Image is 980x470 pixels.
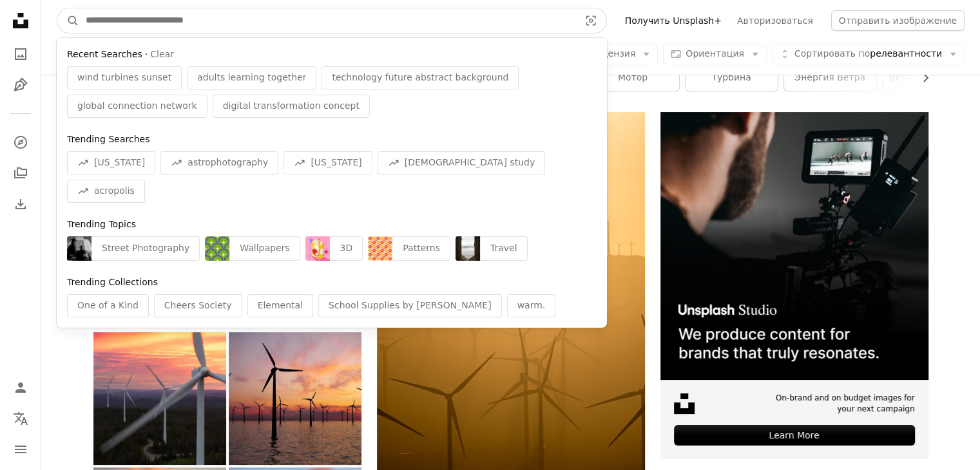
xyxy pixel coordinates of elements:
span: Trending Topics [67,219,136,229]
span: wind turbines sunset [77,71,171,84]
a: Авторизоваться [729,10,821,31]
button: Отправить изображение [831,10,965,31]
a: История загрузок [8,191,34,217]
button: Сортировать порелевантности [772,44,965,64]
a: Иллюстрации [8,72,34,98]
div: School Supplies by [PERSON_NAME] [318,294,502,317]
span: adults learning together [197,71,306,84]
span: global connection network [77,100,197,113]
font: Ориентация [686,48,744,59]
div: Wallpapers [229,236,300,261]
img: file-1631678316303-ed18b8b5cb9cimage [674,393,695,414]
span: Trending Searches [67,134,149,144]
font: Отправить изображение [839,15,957,26]
div: Elemental [247,294,313,317]
a: Фотографии [8,41,34,67]
span: Recent Searches [67,48,142,61]
div: Street Photography [91,236,200,261]
img: premium_vector-1726848946310-412afa011a6e [368,236,392,261]
img: file-1715652217532-464736461acbimage [660,112,928,380]
img: premium_vector-1758302521831-3bea775646bd [305,236,330,261]
button: Clear [150,48,174,61]
div: Cheers Society [154,294,242,317]
a: Войти / Зарегистрироваться [8,375,34,400]
font: Авторизоваться [737,15,813,26]
a: мотор [587,65,679,91]
a: Главная — Unsplash [8,8,34,36]
a: турбина [686,65,778,91]
font: энергия ветра [794,72,865,82]
form: Найти визуальные материалы на сайте [57,8,607,33]
a: Исследовать [8,129,34,155]
span: On-brand and on budget images for your next campaign [767,393,915,415]
font: Получить Unsplash+ [625,15,722,26]
button: Визуальный поиск [575,8,606,33]
div: 3D [330,236,363,261]
span: astrophotography [187,156,268,169]
a: On-brand and on budget images for your next campaignLearn More [660,112,928,459]
div: warm. [507,294,556,317]
div: Travel [480,236,528,261]
span: [US_STATE] [94,156,145,169]
font: турбина [711,72,751,82]
span: Trending Collections [67,277,158,287]
span: digital transformation concept [223,100,360,113]
span: [DEMOGRAPHIC_DATA] study [405,156,535,169]
img: premium_vector-1727104187891-9d3ffee9ee70 [205,236,229,261]
font: мотор [618,72,648,82]
button: Язык [8,406,34,431]
div: Patterns [392,236,450,261]
a: Получить Unsplash+ [617,10,729,31]
a: энергия ветра [784,65,876,91]
div: One of a Kind [67,294,149,317]
font: Сортировать по [794,48,870,59]
font: Лицензия [589,48,635,59]
img: Вид с воздуха на лесной пейзаж с ветряными турбинами на закате [93,332,226,465]
font: релевантности [870,48,942,59]
img: Ветряная электростанция [229,332,361,465]
button: Поиск Unsplash [57,8,79,33]
button: прокрутить список вправо [914,65,928,91]
img: premium_photo-1728498509310-23faa8d96510 [67,236,91,261]
div: Learn More [674,425,915,446]
img: photo-1758648996316-87e3b12f1482 [456,236,480,261]
span: technology future abstract background [332,71,508,84]
a: ветровая электростанция [883,65,975,91]
button: Меню [8,437,34,462]
button: Лицензия [566,44,658,64]
span: [US_STATE] [311,156,361,169]
button: Ориентация [663,44,767,64]
a: Коллекции [8,160,34,186]
span: acropolis [94,185,135,198]
div: · [67,48,597,61]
